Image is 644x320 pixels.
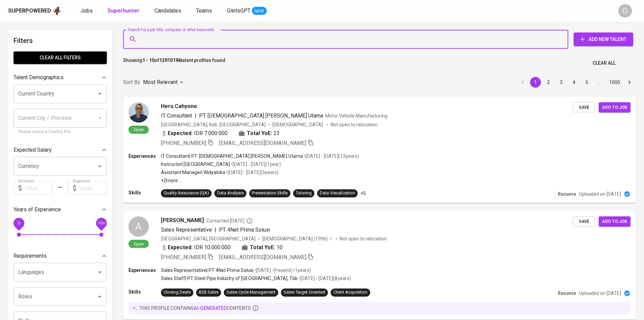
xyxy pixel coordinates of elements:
div: Presentation Skills [252,190,288,196]
div: IDR 10.000.000 [161,243,231,252]
a: Teams [196,7,213,15]
span: 23 [273,129,280,137]
span: Sales Representative [161,227,212,233]
b: 12910196 [159,58,181,63]
b: Superhunter [108,7,140,14]
span: PT. [DEMOGRAPHIC_DATA] [PERSON_NAME] Utama [199,112,323,119]
div: IDR 7.000.000 [161,129,228,137]
button: Open [95,89,104,99]
span: [PHONE_NUMBER] [161,140,206,146]
div: Data Analysis [217,190,244,196]
span: | [195,112,196,120]
span: Heru Cahyono [161,102,197,110]
a: Superhunter [108,7,141,15]
h6: Filters [14,35,107,46]
p: Assistant Manager | Widyaloka [161,169,225,176]
span: 10+ [98,221,105,226]
svg: By Batam recruiter [246,217,253,224]
span: AI-generated [194,305,226,311]
p: Skills [128,289,161,295]
div: Superpowered [8,7,51,15]
p: Please select a Country first [18,129,102,135]
span: Add to job [602,104,627,111]
p: Most Relevant [143,78,177,86]
button: Go to next page [624,77,635,88]
button: Add New Talent [574,33,633,46]
p: Years of Experience [14,206,61,214]
p: • [DATE] - [DATE] ( 5 years ) [225,169,279,176]
span: Save [576,218,591,226]
span: [PHONE_NUMBER] [161,254,206,260]
div: … [594,79,605,86]
span: [PERSON_NAME] [161,216,204,225]
div: B2B Sales [199,289,218,296]
button: Go to page 4 [569,77,579,88]
button: Open [95,292,104,301]
b: 1 - 10 [142,58,154,63]
span: Add to job [602,218,627,226]
p: • [DATE] - [DATE] ( 1 year ) [230,161,281,168]
div: Sales Cycle Management [226,289,276,296]
b: Expected: [168,129,193,137]
div: Sales Target Oriented [284,289,325,296]
button: Clear All [590,57,618,69]
p: Skills [128,189,161,196]
span: IT Consultant [161,112,192,119]
p: Sales Staff | PT Steel Pipe Industry of [GEOGRAPHIC_DATA], Tbk [161,275,297,282]
div: Tutoring [296,190,312,196]
div: Requirements [14,249,107,263]
p: Expected Salary [14,146,52,154]
p: Experiences [128,153,161,159]
span: [EMAIL_ADDRESS][DOMAIN_NAME] [219,140,306,146]
p: • [DATE] - [DATE] ( 13 years ) [303,153,359,159]
span: Open [131,127,147,132]
button: Clear All filters [14,51,107,64]
div: Quality Assurance (QA) [164,190,209,196]
span: | [215,226,216,234]
button: Save [573,216,595,227]
button: Go to page 2 [543,77,554,88]
a: GlintsGPT NEW [227,7,267,15]
span: Save [576,104,591,111]
span: NEW [252,8,267,15]
p: this profile contains contents [140,305,251,312]
div: A [128,216,149,237]
a: Jobs [80,7,94,15]
a: Superpoweredapp logo [8,6,62,16]
p: • [DATE] - [DATE] ( 8 years ) [297,275,351,282]
div: (1996) [262,235,333,242]
img: 0192a7bf4262ae011907fb17311cb18f.jpg [128,102,149,123]
button: Go to page 5 [581,77,592,88]
span: Candidates [154,7,181,14]
p: Sales Representative | PT 4Net Prima Solusi [161,267,254,274]
div: G [618,4,632,18]
span: Jobs [80,7,93,14]
span: Open [131,241,147,247]
p: Not open to relocation [340,235,387,242]
button: Save [573,102,595,113]
p: Sort By [123,78,140,86]
p: Resume [558,191,576,197]
p: Experiences [128,267,161,274]
div: [GEOGRAPHIC_DATA], [GEOGRAPHIC_DATA] [161,235,256,242]
div: Most Relevant [143,76,186,89]
p: +2 more ... [161,177,359,184]
div: Years of Experience [14,203,107,216]
span: Contacted [DATE] [207,217,253,224]
div: [GEOGRAPHIC_DATA], Kab. [GEOGRAPHIC_DATA] [161,121,266,128]
b: Total YoE: [250,243,275,252]
button: Go to page 1000 [607,77,622,88]
button: Open [95,162,104,171]
b: Total YoE: [247,129,272,137]
span: [DEMOGRAPHIC_DATA] [272,121,324,128]
p: IT Consultant | PT. [DEMOGRAPHIC_DATA] [PERSON_NAME] Utama [161,153,303,159]
p: Uploaded on [DATE] [579,191,621,197]
p: • [DATE] - Present ( <1 years ) [254,267,311,274]
p: +5 [360,190,366,197]
span: Add New Talent [579,35,628,44]
nav: pagination navigation [516,77,636,88]
div: Talent Demographics [14,71,107,84]
input: Value [79,181,107,195]
p: Not open to relocation [331,121,378,128]
img: app logo [52,6,62,16]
